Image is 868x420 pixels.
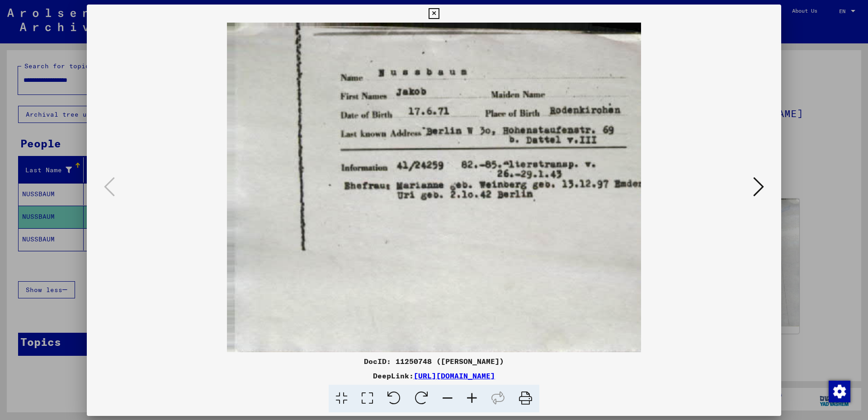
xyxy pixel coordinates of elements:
div: Change consent [828,380,850,402]
div: DeepLink: [87,370,781,381]
img: 001.jpg [118,23,750,352]
div: DocID: 11250748 ([PERSON_NAME]) [87,356,781,367]
img: Change consent [829,381,850,402]
a: [URL][DOMAIN_NAME] [414,371,495,380]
